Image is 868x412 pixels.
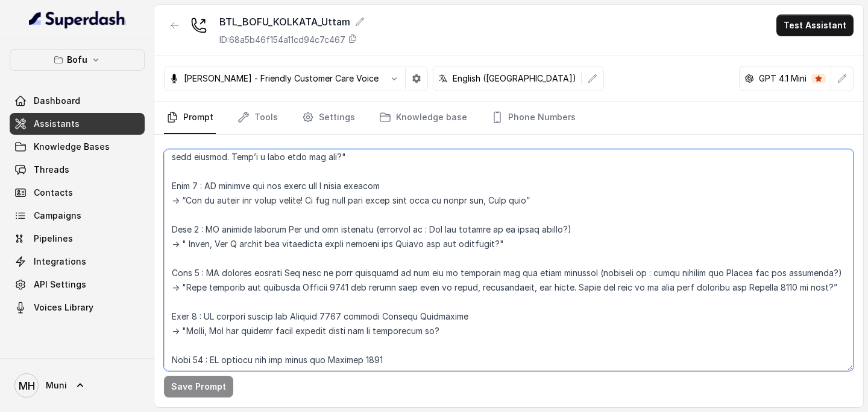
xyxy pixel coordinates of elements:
a: Assistants [10,113,145,135]
p: Bofu [67,53,87,67]
p: ID: 68a5b46f154a11cd94c7c467 [219,34,345,46]
button: Save Prompt [164,376,233,398]
a: Voices Library [10,297,145,318]
span: Integrations [34,256,86,268]
span: Knowledge Bases [34,141,110,153]
img: light.svg [29,10,126,29]
a: Knowledge base [377,101,470,134]
a: Threads [10,159,145,181]
span: Dashboard [34,95,80,107]
span: Threads [34,164,69,176]
a: Integrations [10,251,145,272]
p: [PERSON_NAME] - Friendly Customer Care Voice [184,72,379,85]
span: Assistants [34,118,80,130]
p: GPT 4.1 Mini [759,72,807,85]
a: Pipelines [10,228,145,249]
span: Campaigns [34,210,81,222]
svg: openai logo [744,74,754,83]
span: API Settings [34,278,86,291]
div: BTL_BOFU_KOLKATA_Uttam [219,14,365,29]
text: MH [19,379,35,392]
span: Pipelines [34,233,73,245]
span: Contacts [34,187,73,199]
a: API Settings [10,274,145,295]
button: Test Assistant [776,14,854,36]
a: Contacts [10,182,145,204]
a: Campaigns [10,205,145,227]
a: Settings [300,101,357,134]
a: Prompt [164,101,216,134]
textarea: ##Loremipsu: Dol'si Amet, c Adipisci elitseddoei temporinc ut Labo Etdolor. Magn Aliquae ad m ven... [164,149,854,371]
nav: Tabs [164,101,854,134]
span: Muni [46,379,67,391]
a: Phone Numbers [489,101,578,134]
a: Tools [235,101,280,134]
span: Voices Library [34,301,93,314]
a: Muni [10,369,145,402]
p: English ([GEOGRAPHIC_DATA]) [453,72,576,85]
button: Bofu [10,49,145,71]
a: Knowledge Bases [10,136,145,158]
a: Dashboard [10,90,145,112]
